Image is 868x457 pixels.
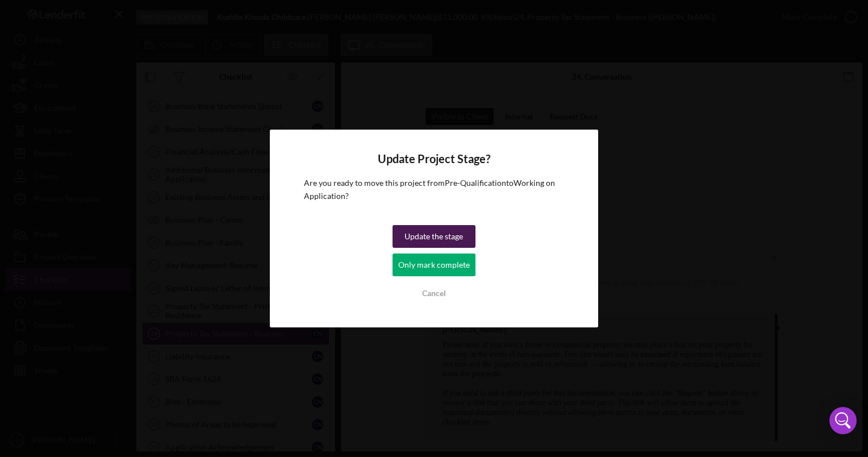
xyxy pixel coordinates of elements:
div: Only mark complete [398,254,470,276]
button: Only mark complete [393,254,475,276]
p: Are you ready to move this project from Pre-Qualification to Working on Application ? [304,177,564,202]
h4: Update Project Stage? [304,152,564,165]
button: Update the stage [393,225,475,248]
div: Update the stage [404,225,463,248]
div: Open Intercom Messenger [829,407,857,434]
div: Cancel [422,282,446,305]
button: Cancel [393,282,475,305]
